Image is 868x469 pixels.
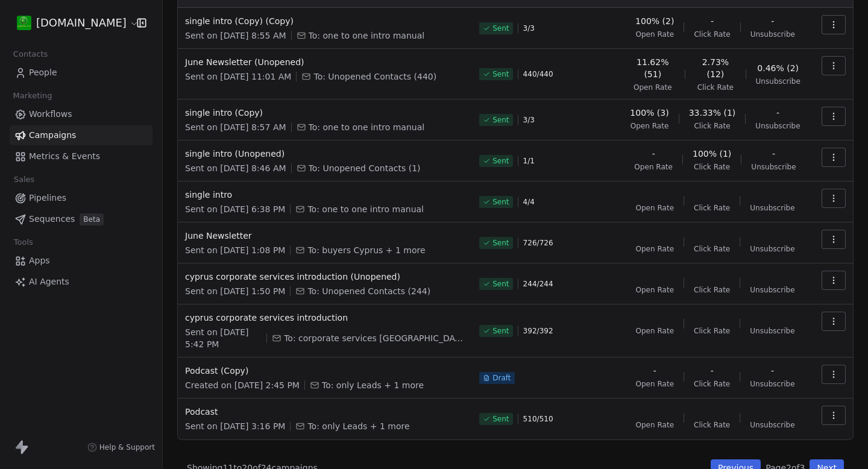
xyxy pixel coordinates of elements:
span: [DOMAIN_NAME] [36,15,127,31]
span: Open Rate [634,83,672,92]
span: AI Agents [29,275,69,288]
span: Sent on [DATE] 6:38 PM [185,203,285,215]
span: single intro [185,189,465,201]
span: To: corporate services cyprus [284,332,465,344]
span: Click Rate [694,121,730,131]
span: Tools [8,233,38,251]
span: Unsubscribe [750,30,795,39]
span: Open Rate [634,162,673,172]
span: Click Rate [694,285,730,295]
span: 3 / 3 [523,115,535,125]
span: - [771,365,774,377]
span: Open Rate [635,203,674,213]
span: 510 / 510 [523,414,553,424]
span: Unsubscribe [751,162,796,172]
span: 726 / 726 [523,238,553,248]
span: Podcast (Copy) [185,365,465,377]
span: To: one to one intro manual [309,30,425,42]
span: Unsubscribe [750,285,794,295]
a: Help & Support [87,442,155,452]
span: cyprus corporate services introduction (Unopened) [185,271,465,283]
span: Sent [492,69,509,79]
span: 1 / 1 [523,156,535,166]
span: Contacts [8,45,53,63]
span: Click Rate [694,244,730,254]
span: Open Rate [635,30,674,39]
span: - [711,365,714,377]
span: Click Rate [694,30,730,39]
span: To: one to one intro manual [307,203,424,215]
img: 439216937_921727863089572_7037892552807592703_n%20(1).jpg [17,16,31,30]
span: Sent [492,197,509,207]
span: Unsubscribe [750,326,794,336]
span: - [711,15,714,27]
span: Apps [29,254,50,267]
span: Sent on [DATE] 5:42 PM [185,326,262,350]
span: Sent on [DATE] 3:16 PM [185,420,285,432]
span: To: only Leads + 1 more [322,379,424,391]
span: Sent [492,238,509,248]
span: Click Rate [697,83,734,92]
span: Sent [492,414,509,424]
span: - [652,148,655,160]
a: Workflows [10,104,153,124]
span: Open Rate [635,285,674,295]
span: People [29,66,57,79]
span: - [771,15,774,27]
span: Draft [492,373,511,383]
span: Open Rate [635,420,674,430]
span: Campaigns [29,129,76,142]
span: Open Rate [635,379,674,389]
span: Unsubscribe [755,121,800,131]
span: To: buyers Cyprus + 1 more [307,244,425,256]
span: Metrics & Events [29,150,100,163]
span: 11.62% (51) [630,56,675,80]
a: Campaigns [10,125,153,145]
span: 100% (1) [693,148,731,160]
span: 100% (3) [630,107,668,119]
span: Unsubscribe [750,244,794,254]
span: 4 / 4 [523,197,535,207]
span: Sent [492,24,509,33]
span: - [653,365,656,377]
span: Sales [8,171,40,189]
span: Sent on [DATE] 1:50 PM [185,285,285,297]
span: Pipelines [29,192,66,204]
span: June Newsletter [185,230,465,242]
a: Apps [10,251,153,271]
span: cyprus corporate services introduction [185,312,465,324]
span: Click Rate [694,379,730,389]
span: 100% (2) [635,15,674,27]
span: Unsubscribe [756,77,800,86]
span: Click Rate [694,326,730,336]
span: Sent [492,279,509,289]
span: - [772,148,775,160]
span: Beta [80,213,104,225]
span: June Newsletter (Unopened) [185,56,465,68]
a: AI Agents [10,272,153,292]
span: Help & Support [99,442,155,452]
span: Sent on [DATE] 8:55 AM [185,30,286,42]
span: Click Rate [694,162,730,172]
span: Marketing [8,87,57,105]
span: To: Unopened Contacts (440) [313,71,436,83]
span: Sent [492,156,509,166]
span: Workflows [29,108,72,121]
span: 33.33% (1) [689,107,736,119]
span: single intro (Copy) (Copy) [185,15,465,27]
span: Open Rate [635,244,674,254]
span: 0.46% (2) [757,62,799,74]
span: To: Unopened Contacts (1) [309,162,421,174]
span: Click Rate [694,420,730,430]
span: 440 / 440 [523,69,553,79]
span: 244 / 244 [523,279,553,289]
span: Podcast [185,406,465,418]
span: Sequences [29,213,75,225]
button: [DOMAIN_NAME] [14,13,128,33]
span: Sent [492,326,509,336]
span: Sent on [DATE] 8:46 AM [185,162,286,174]
span: Sent on [DATE] 11:01 AM [185,71,291,83]
a: SequencesBeta [10,209,153,229]
span: To: one to one intro manual [309,121,425,133]
span: Unsubscribe [750,420,794,430]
